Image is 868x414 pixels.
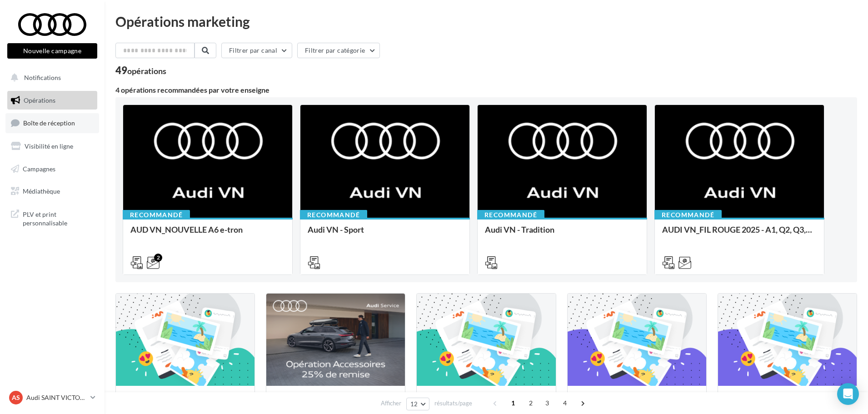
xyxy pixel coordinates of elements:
div: opérations [127,67,166,75]
a: Médiathèque [5,182,99,201]
div: AUD VN_NOUVELLE A6 e-tron [130,225,285,243]
span: Opérations [24,96,55,104]
span: AS [12,393,20,402]
span: Médiathèque [23,187,60,195]
span: Boîte de réception [23,119,75,127]
p: Audi SAINT VICTORET [26,393,87,402]
span: 1 [506,396,520,410]
div: Open Intercom Messenger [837,383,859,405]
a: PLV et print personnalisable [5,205,99,231]
div: 4 opérations recommandées par votre enseigne [115,86,857,94]
span: Afficher [381,399,401,408]
div: Recommandé [477,210,544,220]
div: Opérations marketing [115,15,857,28]
button: Nouvelle campagne [7,43,97,59]
div: 2 [154,254,162,262]
span: Campagnes [23,165,55,172]
a: Opérations [5,91,99,110]
a: Visibilité en ligne [5,137,99,156]
span: PLV et print personnalisable [23,208,94,228]
button: Filtrer par canal [221,43,292,58]
a: AS Audi SAINT VICTORET [7,389,97,406]
span: Visibilité en ligne [25,142,73,150]
span: résultats/page [434,399,472,408]
div: 49 [115,65,166,75]
button: 12 [406,398,429,410]
button: Filtrer par catégorie [297,43,380,58]
span: 2 [524,396,538,410]
div: Recommandé [300,210,367,220]
span: 4 [558,396,572,410]
span: 12 [410,400,418,408]
div: Recommandé [654,210,722,220]
a: Campagnes [5,160,99,179]
div: Audi VN - Tradition [485,225,639,243]
a: Boîte de réception [5,113,99,133]
div: AUDI VN_FIL ROUGE 2025 - A1, Q2, Q3, Q5 et Q4 e-tron [662,225,817,243]
span: 3 [540,396,554,410]
button: Notifications [5,68,95,87]
div: Audi VN - Sport [308,225,462,243]
div: Recommandé [123,210,190,220]
span: Notifications [24,74,61,81]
